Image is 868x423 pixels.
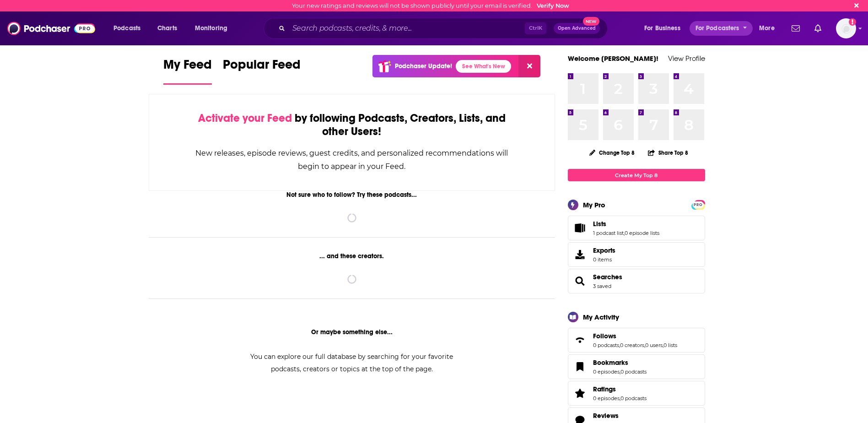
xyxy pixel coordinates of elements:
[593,256,615,263] span: 0 items
[583,313,619,321] div: My Activity
[195,22,227,35] span: Monitoring
[568,54,658,63] a: Welcome [PERSON_NAME]!
[593,273,622,281] a: Searches
[456,60,511,73] a: See What's New
[593,358,628,367] span: Bookmarks
[693,201,704,208] a: PRO
[695,22,739,35] span: For Podcasters
[163,57,212,78] span: My Feed
[195,146,509,173] div: New releases, episode reviews, guest credits, and personalized recommendations will begin to appe...
[638,21,692,36] button: open menu
[7,20,95,37] img: Podchaser - Follow, Share and Rate Podcasts
[619,342,620,348] span: ,
[663,342,663,348] span: ,
[620,395,647,401] a: 0 podcasts
[558,26,596,31] span: Open Advanced
[593,342,619,348] a: 0 podcasts
[568,269,705,293] span: Searches
[593,412,619,420] span: Reviews
[593,283,611,289] a: 3 saved
[644,342,645,348] span: ,
[593,385,616,393] span: Ratings
[571,360,589,373] a: Bookmarks
[753,21,786,36] button: open menu
[195,112,509,138] div: by following Podcasts, Creators, Lists, and other Users!
[644,22,680,35] span: For Business
[151,21,183,36] a: Charts
[583,17,599,26] span: New
[620,369,647,375] a: 0 podcasts
[690,21,753,36] button: open menu
[157,22,177,35] span: Charts
[149,252,555,260] div: ... and these creators.
[107,21,152,36] button: open menu
[223,57,301,78] span: Popular Feed
[568,216,705,240] span: Lists
[223,57,301,85] a: Popular Feed
[593,246,615,255] span: Exports
[198,111,292,125] span: Activate your Feed
[668,54,705,63] a: View Profile
[836,18,856,38] img: User Profile
[568,328,705,352] span: Follows
[239,351,464,375] div: You can explore our full database by searching for your favorite podcasts, creators or topics at ...
[836,18,856,38] span: Logged in as workman-publicity
[568,381,705,406] span: Ratings
[289,21,525,36] input: Search podcasts, credits, & more...
[571,248,589,261] span: Exports
[593,358,647,367] a: Bookmarks
[593,395,620,401] a: 0 episodes
[593,369,620,375] a: 0 episodes
[645,342,663,348] a: 0 users
[593,230,624,236] a: 1 podcast list
[593,220,659,228] a: Lists
[849,18,856,26] svg: Email not verified
[584,147,641,158] button: Change Top 8
[571,387,589,400] a: Ratings
[395,62,452,70] p: Podchaser Update!
[292,2,569,9] div: Your new ratings and reviews will not be shown publicly until your email is verified.
[647,144,689,162] button: Share Top 8
[537,2,569,9] a: Verify Now
[620,369,620,375] span: ,
[836,18,856,38] button: Show profile menu
[624,230,625,236] span: ,
[571,275,589,287] a: Searches
[593,332,677,340] a: Follows
[593,412,647,420] a: Reviews
[620,342,644,348] a: 0 creators
[568,169,705,181] a: Create My Top 8
[625,230,659,236] a: 0 episode lists
[571,334,589,347] a: Follows
[568,354,705,379] span: Bookmarks
[788,21,803,36] a: Show notifications dropdown
[593,220,606,228] span: Lists
[593,385,647,393] a: Ratings
[113,22,140,35] span: Podcasts
[759,22,775,35] span: More
[189,21,239,36] button: open menu
[163,57,212,85] a: My Feed
[571,222,589,234] a: Lists
[149,328,555,336] div: Or maybe something else...
[693,201,704,208] span: PRO
[583,201,605,209] div: My Pro
[593,332,616,340] span: Follows
[272,18,616,39] div: Search podcasts, credits, & more...
[663,342,677,348] a: 0 lists
[568,242,705,267] a: Exports
[149,191,555,199] div: Not sure who to follow? Try these podcasts...
[620,395,620,401] span: ,
[554,23,600,34] button: Open AdvancedNew
[525,22,546,34] span: Ctrl K
[811,21,825,36] a: Show notifications dropdown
